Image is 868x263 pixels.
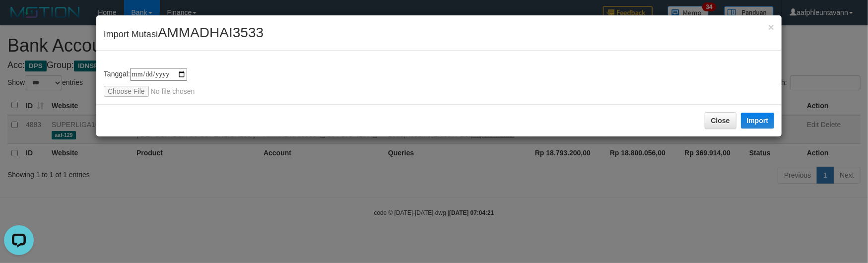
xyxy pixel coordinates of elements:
[768,21,774,33] span: ×
[768,22,774,32] button: Close
[4,4,34,34] button: Open LiveChat chat widget
[705,112,736,129] button: Close
[104,29,264,39] span: Import Mutasi
[104,68,774,97] div: Tanggal:
[158,25,264,40] span: AMMADHAI3533
[741,113,775,129] button: Import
